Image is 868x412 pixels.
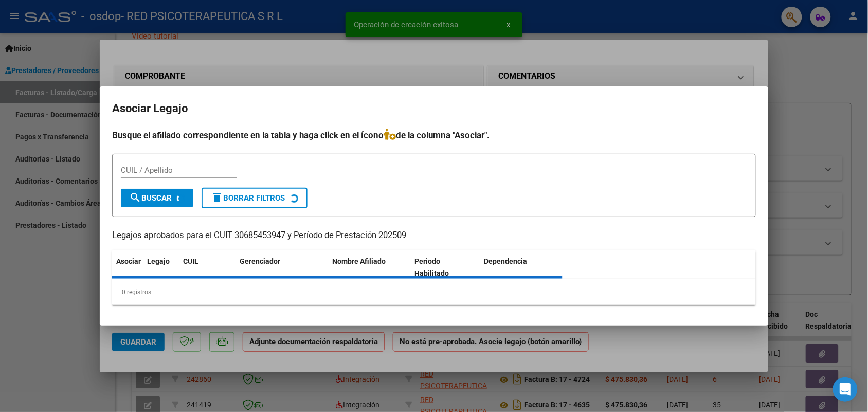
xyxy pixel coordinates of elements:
datatable-header-cell: Nombre Afiliado [328,250,411,284]
datatable-header-cell: Asociar [112,250,143,284]
div: 0 registros [112,279,756,305]
span: Nombre Afiliado [332,257,386,265]
datatable-header-cell: Gerenciador [236,250,328,284]
datatable-header-cell: Periodo Habilitado [411,250,480,284]
h2: Asociar Legajo [112,99,756,118]
span: Asociar [116,257,141,265]
button: Borrar Filtros [202,188,308,208]
p: Legajos aprobados para el CUIT 30685453947 y Período de Prestación 202509 [112,229,756,242]
span: CUIL [183,257,198,265]
span: Dependencia [484,257,528,265]
span: Periodo Habilitado [415,257,449,277]
h4: Busque el afiliado correspondiente en la tabla y haga click en el ícono de la columna "Asociar". [112,129,756,142]
span: Borrar Filtros [211,193,285,203]
mat-icon: delete [211,191,223,204]
span: Gerenciador [240,257,280,265]
datatable-header-cell: Dependencia [480,250,563,284]
div: Open Intercom Messenger [833,377,858,402]
datatable-header-cell: Legajo [143,250,179,284]
mat-icon: search [129,191,141,204]
datatable-header-cell: CUIL [179,250,236,284]
span: Buscar [129,193,172,203]
span: Legajo [147,257,170,265]
button: Buscar [121,189,193,207]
